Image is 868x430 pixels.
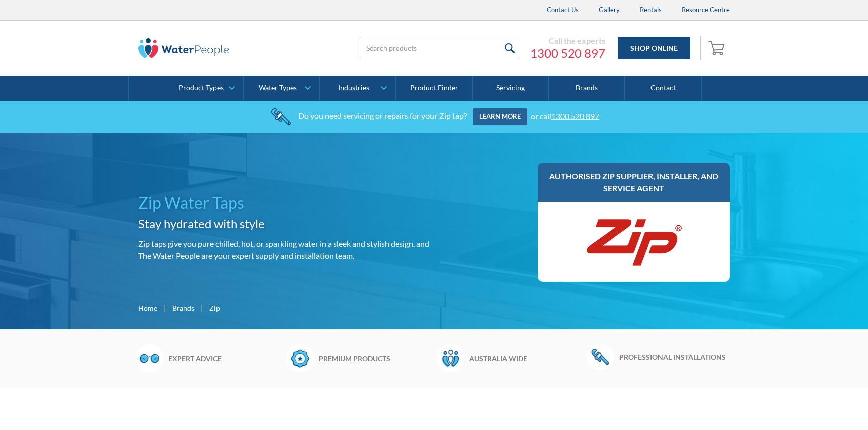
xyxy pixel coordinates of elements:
[167,76,243,101] a: Product Types
[244,76,319,101] a: Water Types
[360,37,520,59] input: Search products
[138,238,430,262] p: Zip taps give you pure chilled, hot, or sparkling water in a sleek and stylish design. and The Wa...
[138,38,229,58] img: The Water People
[473,76,549,101] a: Servicing
[138,303,157,313] a: Home
[179,84,224,92] div: Product Types
[530,36,605,46] div: Call the experts
[531,111,599,120] div: or call
[469,353,582,364] h6: Australia wide
[298,111,467,120] div: Do you need servicing or repairs for your Zip tap?
[551,111,599,120] a: 1300 520 897
[619,352,732,362] h6: Professional installations
[172,303,194,313] a: Brands
[209,303,220,313] div: Zip
[286,344,314,372] img: Badge
[706,36,730,60] a: Open empty cart
[338,84,369,92] div: Industries
[587,344,614,369] img: Wrench
[548,170,720,194] h3: Authorised Zip supplier, installer, and service agent
[319,353,431,364] h6: Premium products
[530,46,605,61] a: 1300 520 897
[168,353,281,364] h6: Expert advice
[584,212,684,272] img: Zip
[199,302,204,314] div: |
[162,302,167,314] div: |
[259,84,297,92] div: Water Types
[473,108,527,125] a: Learn more
[136,344,163,372] img: Glasses
[396,76,472,101] a: Product Finder
[138,215,430,233] h2: Stay hydrated with style
[549,76,625,101] a: Brands
[708,40,727,56] img: shopping cart
[618,37,690,59] a: Shop Online
[437,344,464,372] img: Waterpeople Symbol
[625,76,701,101] a: Contact
[138,191,430,215] h1: Zip Water Taps
[320,76,395,101] a: Industries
